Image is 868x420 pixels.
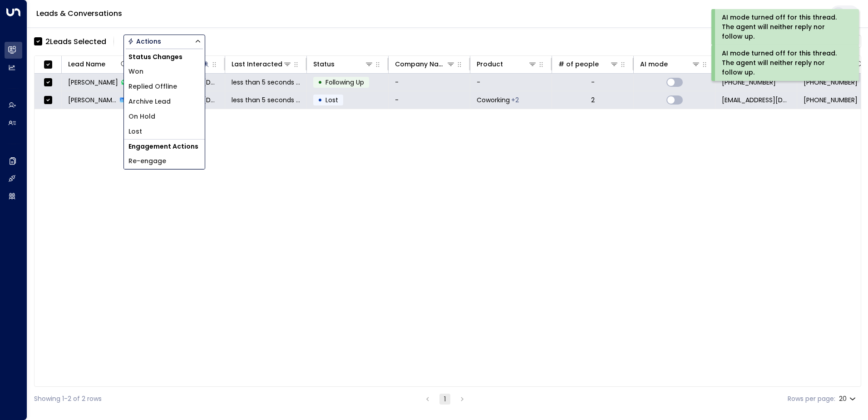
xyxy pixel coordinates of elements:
[123,35,205,48] button: Actions
[128,112,155,121] span: On Hold
[45,36,106,47] div: 2 Lead s Selected
[42,59,54,70] span: Toggle select all
[42,77,54,88] span: Toggle select row
[389,91,470,109] td: -
[128,156,166,166] span: Re-engage
[42,95,54,106] span: Toggle select row
[477,59,503,70] div: Product
[68,78,118,87] span: Kass Oso
[477,95,510,105] span: Coworking
[68,59,128,70] div: Lead Name
[722,78,776,87] span: +447555509734
[128,37,161,45] div: Actions
[325,78,364,87] span: Following Up
[232,78,300,87] span: less than 5 seconds ago
[395,59,455,70] div: Company Name
[640,59,700,70] div: AI mode
[839,392,858,405] div: 20
[439,394,450,405] button: page 1
[34,394,102,404] div: Showing 1-2 of 2 rows
[591,95,595,105] div: 2
[477,59,537,70] div: Product
[313,59,374,70] div: Status
[722,13,847,41] div: AI mode turned off for this thread. The agent will neither reply nor follow up.
[313,59,335,70] div: Status
[232,59,282,70] div: Last Interacted
[470,74,552,91] td: -
[722,95,790,105] span: sales@newflex.com
[640,59,668,70] div: AI mode
[124,140,205,154] h1: Engagement Actions
[232,95,300,105] span: less than 5 seconds ago
[325,95,338,105] span: Lost
[123,35,205,48] div: Button group with a nested menu
[124,50,205,64] h1: Status Changes
[422,393,468,405] nav: pagination navigation
[558,59,619,70] div: # of people
[128,127,142,136] span: Lost
[318,75,322,90] div: •
[232,59,292,70] div: Last Interacted
[68,95,117,105] span: Kass Oso
[128,67,143,76] span: Won
[395,59,446,70] div: Company Name
[788,394,835,404] label: Rows per page:
[389,74,470,91] td: -
[558,59,599,70] div: # of people
[36,8,122,19] a: Leads & Conversations
[511,95,519,105] div: Day office,Private Office
[128,82,177,91] span: Replied Offline
[128,97,171,106] span: Archive Lead
[318,92,322,108] div: •
[722,49,847,77] div: AI mode turned off for this thread. The agent will neither reply nor follow up.
[591,78,595,87] div: -
[68,59,105,70] div: Lead Name
[804,95,858,105] span: +447555509734
[804,78,858,87] span: +447555509734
